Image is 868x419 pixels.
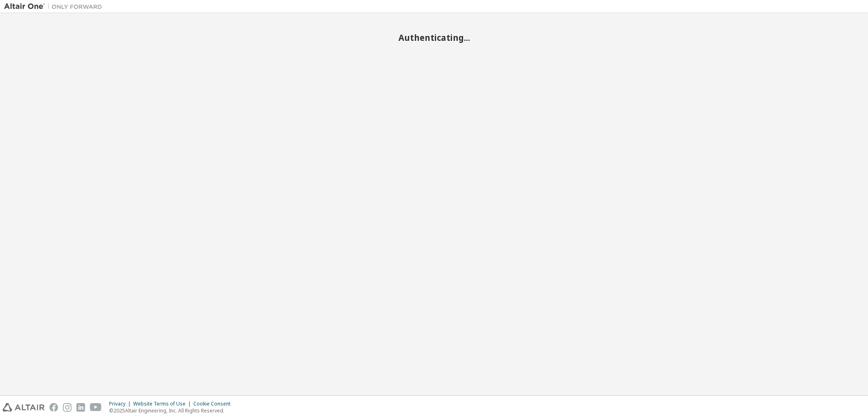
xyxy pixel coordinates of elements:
img: Altair One [4,2,106,11]
img: altair_logo.svg [2,403,45,412]
img: instagram.svg [63,403,72,412]
img: linkedin.svg [76,403,85,412]
div: Cookie Consent [193,401,235,407]
img: youtube.svg [90,403,102,412]
div: Privacy [109,401,133,407]
div: Website Terms of Use [133,401,193,407]
p: © 2025 Altair Engineering, Inc. All Rights Reserved. [109,407,235,414]
img: facebook.svg [49,403,58,412]
h2: Authenticating... [4,32,864,43]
